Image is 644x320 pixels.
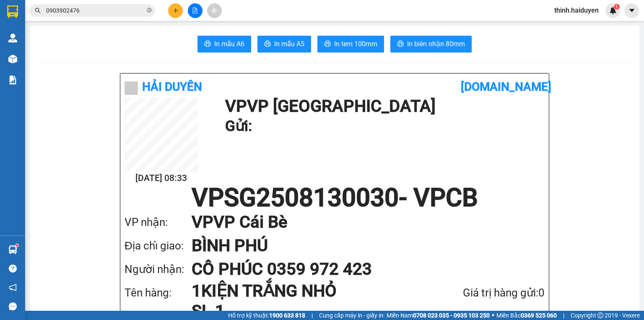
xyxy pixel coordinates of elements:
span: Miền Bắc [496,311,557,320]
img: icon-new-feature [609,7,617,14]
img: warehouse-icon [8,34,17,42]
button: printerIn mẫu A5 [257,36,311,52]
img: warehouse-icon [8,55,17,63]
span: | [312,311,313,320]
span: ⚪️ [492,314,494,317]
h1: VP VP Cái Bè [192,210,528,234]
h1: VP VP [GEOGRAPHIC_DATA] [225,98,540,115]
strong: 1900 633 818 [269,312,305,319]
span: file-add [192,8,198,13]
strong: 0369 525 060 [521,312,557,319]
button: file-add [188,3,203,18]
span: In tem 100mm [334,39,377,49]
button: printerIn tem 100mm [317,36,384,52]
span: printer [204,40,211,48]
img: logo-vxr [7,5,18,18]
sup: 1 [614,4,620,10]
span: close-circle [147,7,152,15]
span: copyright [597,312,603,318]
div: Người nhận: [125,261,192,278]
span: | [563,311,564,320]
span: notification [9,283,17,291]
span: In mẫu A5 [274,39,304,49]
button: printerIn biên nhận 80mm [390,36,472,52]
span: aim [211,8,217,13]
div: Giá trị hàng gửi: 0 [418,284,545,302]
img: solution-icon [8,76,17,84]
span: printer [397,40,404,48]
button: aim [207,3,222,18]
span: close-circle [147,8,152,13]
span: caret-down [628,7,636,14]
div: Tên hàng: [125,284,192,302]
span: printer [264,40,271,48]
span: printer [324,40,331,48]
h2: [DATE] 08:33 [125,171,198,185]
span: plus [173,8,179,13]
div: VP nhận: [125,214,192,231]
b: Hải Duyên [142,80,202,94]
h1: BÌNH PHÚ [192,234,528,257]
h1: 1KIỆN TRẮNG NHỎ [192,281,418,301]
span: 1 [615,4,618,10]
button: caret-down [624,3,639,18]
span: In mẫu A6 [214,39,244,49]
input: Tìm tên, số ĐT hoặc mã đơn [46,6,145,15]
b: [DOMAIN_NAME] [461,80,551,94]
sup: 1 [16,244,18,247]
span: Miền Nam [387,311,490,320]
strong: 0708 023 035 - 0935 103 250 [413,312,490,319]
button: printerIn mẫu A6 [197,36,251,52]
span: Hỗ trợ kỹ thuật: [228,311,305,320]
span: In biên nhận 80mm [407,39,465,49]
span: Cung cấp máy in - giấy in: [319,311,384,320]
span: question-circle [9,265,17,273]
span: message [9,302,17,310]
h1: CÔ PHÚC 0359 972 423 [192,257,528,281]
span: search [35,8,41,13]
h1: VPSG2508130030 - VPCB [125,185,545,210]
div: Địa chỉ giao: [125,237,192,254]
h1: Gửi: [225,115,540,138]
span: thinh.haiduyen [548,5,605,16]
img: warehouse-icon [8,245,17,254]
button: plus [168,3,183,18]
